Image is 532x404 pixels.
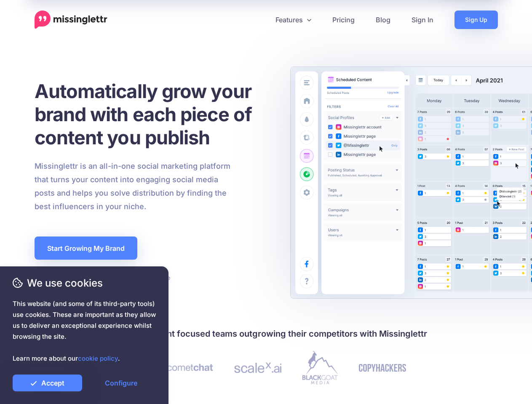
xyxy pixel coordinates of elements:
[454,11,498,29] a: Sign Up
[13,276,156,290] span: We use cookies
[322,11,365,29] a: Pricing
[86,375,156,391] a: Configure
[35,327,498,340] h4: Join 30,000+ creators and content focused teams outgrowing their competitors with Missinglettr
[78,354,118,362] a: cookie policy
[35,11,107,29] a: Home
[401,11,444,29] a: Sign In
[13,375,82,391] a: Accept
[13,298,156,364] span: This website (and some of its third-party tools) use cookies. These are important as they allow u...
[35,237,137,260] a: Start Growing My Brand
[35,159,231,213] p: Missinglettr is an all-in-one social marketing platform that turns your content into engaging soc...
[265,11,322,29] a: Features
[35,80,273,149] h1: Automatically grow your brand with each piece of content you publish
[365,11,401,29] a: Blog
